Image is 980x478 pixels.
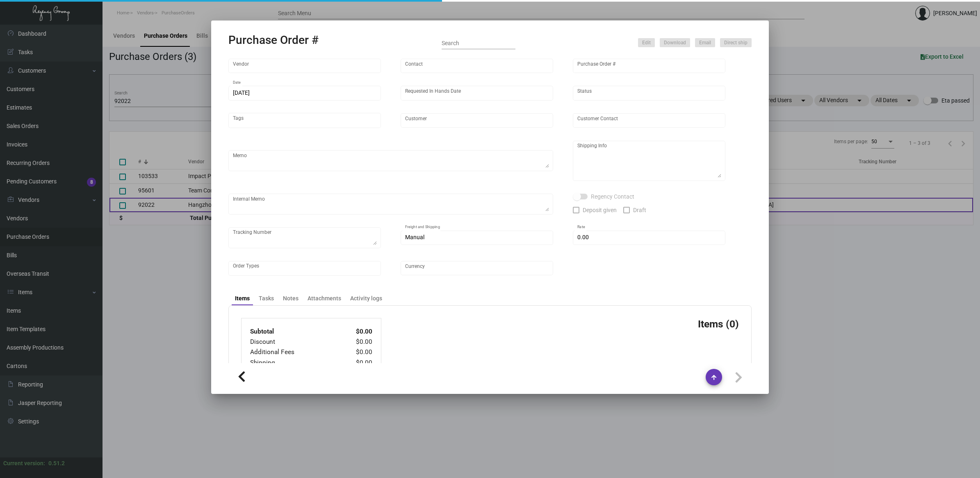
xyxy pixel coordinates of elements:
[259,294,274,303] div: Tasks
[339,337,373,347] td: $0.00
[339,327,373,337] td: $0.00
[724,39,748,46] span: Direct ship
[283,294,299,303] div: Notes
[228,33,319,47] h2: Purchase Order #
[339,358,373,368] td: $0.00
[3,459,45,468] div: Current version:
[695,38,715,47] button: Email
[405,234,424,240] span: Manual
[660,38,690,47] button: Download
[350,294,382,303] div: Activity logs
[699,39,711,46] span: Email
[664,39,686,46] span: Download
[642,39,651,46] span: Edit
[583,205,617,215] span: Deposit given
[250,358,339,368] td: Shipping
[250,337,339,347] td: Discount
[250,327,339,337] td: Subtotal
[339,347,373,357] td: $0.00
[633,205,646,215] span: Draft
[48,459,65,468] div: 0.51.2
[250,347,339,357] td: Additional Fees
[308,294,341,303] div: Attachments
[235,294,250,303] div: Items
[698,318,739,330] h3: Items (0)
[720,38,752,47] button: Direct ship
[638,38,655,47] button: Edit
[591,192,634,201] span: Regency Contact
